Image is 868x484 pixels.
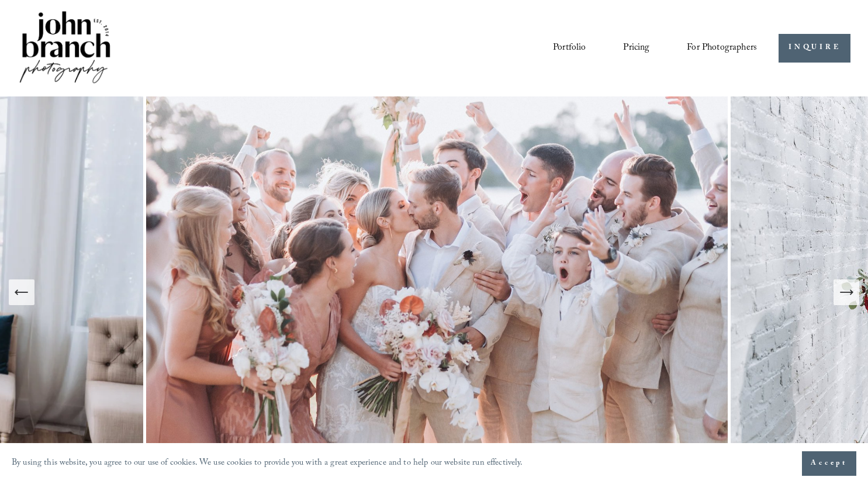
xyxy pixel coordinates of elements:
[687,38,757,58] a: folder dropdown
[623,38,649,58] a: Pricing
[811,458,848,469] span: Accept
[12,455,523,472] p: By using this website, you agree to our use of cookies. We use cookies to provide you with a grea...
[553,38,586,58] a: Portfolio
[9,279,34,305] button: Previous Slide
[779,34,850,63] a: INQUIRE
[834,279,859,305] button: Next Slide
[18,9,112,88] img: John Branch IV Photography
[687,39,757,57] span: For Photographers
[802,451,856,476] button: Accept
